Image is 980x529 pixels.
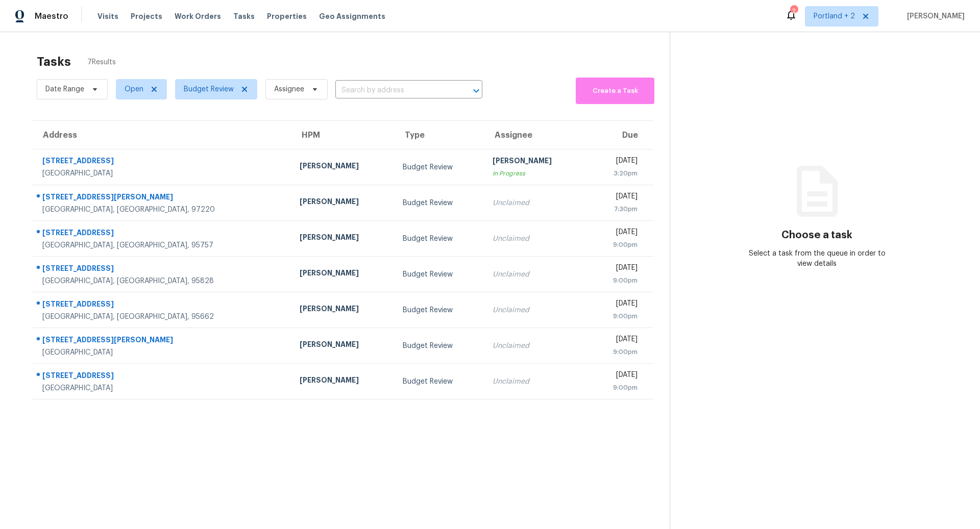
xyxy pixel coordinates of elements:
div: [STREET_ADDRESS] [42,156,283,168]
div: 9:00pm [596,240,638,250]
div: Unclaimed [493,341,579,351]
div: Budget Review [403,305,477,315]
button: Open [469,84,483,98]
div: [PERSON_NAME] [300,339,386,352]
div: [STREET_ADDRESS][PERSON_NAME] [42,192,283,205]
span: Maestro [35,11,68,21]
div: 9:00pm [596,383,638,393]
div: [GEOGRAPHIC_DATA], [GEOGRAPHIC_DATA], 95757 [42,240,283,250]
div: Unclaimed [493,305,579,315]
div: Select a task from the queue in order to view details [744,248,891,269]
span: Date Range [45,84,84,94]
th: Address [33,121,291,149]
div: [PERSON_NAME] [300,232,386,245]
div: [STREET_ADDRESS] [42,228,283,240]
span: Open [125,84,143,94]
div: [GEOGRAPHIC_DATA], [GEOGRAPHIC_DATA], 97220 [42,205,283,215]
div: [STREET_ADDRESS] [42,299,283,312]
div: [DATE] [596,227,638,240]
div: [DATE] [596,298,638,311]
div: Unclaimed [493,234,579,244]
div: [PERSON_NAME] [300,161,386,173]
th: Assignee [484,121,587,149]
div: [STREET_ADDRESS][PERSON_NAME] [42,335,283,347]
div: [DATE] [596,263,638,275]
div: [PERSON_NAME] [300,268,386,281]
h3: Choose a task [781,230,852,240]
div: [DATE] [596,334,638,347]
div: Budget Review [403,376,477,387]
div: [GEOGRAPHIC_DATA] [42,347,283,358]
div: Budget Review [403,269,477,280]
div: [DATE] [596,191,638,204]
div: [DATE] [596,156,638,168]
div: Budget Review [403,162,477,172]
h2: Tasks [37,57,71,67]
div: Unclaimed [493,269,579,280]
div: [STREET_ADDRESS] [42,370,283,383]
div: 9:00pm [596,275,638,286]
span: Tasks [233,13,255,20]
span: Portland + 2 [814,11,855,21]
div: [GEOGRAPHIC_DATA], [GEOGRAPHIC_DATA], 95662 [42,312,283,322]
div: [GEOGRAPHIC_DATA] [42,383,283,393]
div: Unclaimed [493,198,579,208]
span: Properties [267,11,307,21]
span: Geo Assignments [319,11,385,21]
div: 9:00pm [596,347,638,357]
div: 2 [790,6,797,16]
th: Due [587,121,653,149]
th: Type [395,121,485,149]
th: HPM [291,121,394,149]
span: [PERSON_NAME] [903,11,965,21]
div: [GEOGRAPHIC_DATA] [42,168,283,179]
div: [GEOGRAPHIC_DATA], [GEOGRAPHIC_DATA], 95828 [42,276,283,286]
button: Create a Task [576,78,654,104]
div: In Progress [493,168,579,179]
div: 7:30pm [596,204,638,214]
span: Projects [131,11,162,21]
div: [PERSON_NAME] [493,156,579,168]
div: [DATE] [596,370,638,383]
div: [PERSON_NAME] [300,196,386,209]
div: [STREET_ADDRESS] [42,263,283,276]
div: Budget Review [403,341,477,351]
div: 9:00pm [596,311,638,321]
div: [PERSON_NAME] [300,375,386,388]
span: Visits [97,11,118,21]
span: Budget Review [184,84,234,94]
div: Unclaimed [493,376,579,387]
div: [PERSON_NAME] [300,304,386,316]
span: Create a Task [581,85,649,97]
span: Work Orders [175,11,221,21]
span: Assignee [274,84,304,94]
input: Search by address [335,83,454,98]
span: 7 Results [87,57,116,67]
div: 3:20pm [596,168,638,179]
div: Budget Review [403,198,477,208]
div: Budget Review [403,234,477,244]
